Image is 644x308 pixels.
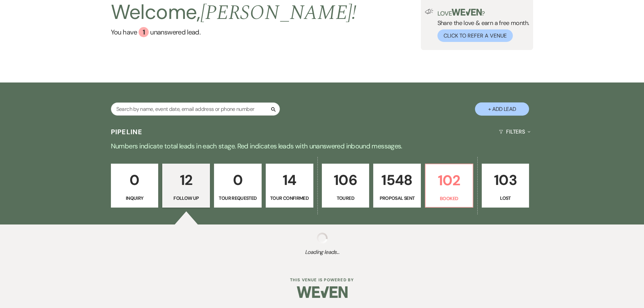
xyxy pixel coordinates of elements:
p: 14 [270,169,309,191]
input: Search by name, event date, email address or phone number [111,102,280,116]
p: 106 [326,169,365,191]
a: 106Toured [322,164,369,208]
p: 0 [115,169,154,191]
button: Click to Refer a Venue [437,29,513,42]
p: 103 [486,169,525,191]
a: 103Lost [482,164,529,208]
p: Lost [486,194,525,202]
p: 102 [430,169,469,192]
img: loud-speaker-illustration.svg [425,9,433,14]
p: Booked [430,195,469,202]
a: 12Follow Up [162,164,210,208]
img: Weven Logo [297,280,348,304]
a: 102Booked [425,164,473,208]
p: Tour Requested [218,194,257,202]
p: Inquiry [115,194,154,202]
a: 0Inquiry [111,164,159,208]
img: weven-logo-green.svg [452,9,482,16]
img: loading spinner [317,233,328,243]
a: 1548Proposal Sent [373,164,421,208]
p: Proposal Sent [378,194,416,202]
span: Loading leads... [32,248,612,256]
p: 12 [167,169,206,191]
h3: Pipeline [111,127,143,137]
p: 0 [218,169,257,191]
button: Filters [496,123,533,141]
a: 14Tour Confirmed [266,164,313,208]
button: + Add Lead [475,102,529,116]
div: Share the love & earn a free month. [433,9,529,42]
p: Follow Up [167,194,206,202]
p: Numbers indicate total leads in each stage. Red indicates leads with unanswered inbound messages. [79,141,566,151]
p: Tour Confirmed [270,194,309,202]
a: 0Tour Requested [214,164,262,208]
p: Love ? [437,9,529,17]
p: 1548 [378,169,416,191]
div: 1 [139,27,149,37]
a: You have 1 unanswered lead. [111,27,357,37]
p: Toured [326,194,365,202]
